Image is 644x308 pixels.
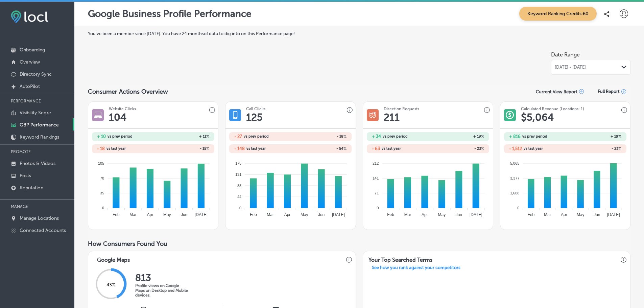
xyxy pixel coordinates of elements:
[522,135,547,138] span: vs prev period
[343,134,347,139] span: %
[234,134,242,139] h2: - 27
[536,89,577,94] p: Current View Report
[517,206,519,210] tspan: 0
[246,147,266,150] span: vs last year
[561,212,567,217] tspan: Apr
[181,212,187,217] tspan: Jun
[20,71,52,77] p: Directory Sync
[387,212,394,217] tspan: Feb
[244,135,269,138] span: vs prev period
[20,215,59,221] p: Manage Locations
[102,206,104,210] tspan: 0
[235,172,241,176] tspan: 131
[109,111,126,123] h1: 104
[98,161,104,165] tspan: 105
[153,134,209,139] h2: + 11
[519,7,597,21] span: Keyword Ranking Credits: 60
[234,146,245,151] h2: - 148
[607,212,620,217] tspan: [DATE]
[510,191,520,195] tspan: 1,688
[384,106,419,111] h3: Direction Requests
[290,134,347,139] h2: - 18
[206,134,209,139] span: %
[372,134,381,139] h2: + 34
[246,106,265,111] h3: Call Clicks
[235,161,241,165] tspan: 175
[97,146,105,151] h2: - 18
[88,8,252,19] p: Google Business Profile Performance
[428,134,484,139] h2: + 19
[372,146,380,151] h2: - 63
[383,135,408,138] span: vs prev period
[382,147,401,150] span: vs last year
[108,135,133,138] span: vs prev period
[88,31,630,36] label: You've been a member since [DATE] . You have 24 months of data to dig into on this Performance page!
[509,134,521,139] h2: + 816
[594,212,600,217] tspan: Jun
[509,146,522,151] h2: - 1,512
[97,134,106,139] h2: + 10
[577,212,585,217] tspan: May
[555,65,586,70] span: [DATE] - [DATE]
[163,212,171,217] tspan: May
[100,191,104,195] tspan: 35
[195,212,208,217] tspan: [DATE]
[332,212,345,217] tspan: [DATE]
[438,212,446,217] tspan: May
[598,89,620,94] span: Full Report
[366,265,466,272] a: See how you rank against your competitors
[20,228,66,233] p: Connected Accounts
[290,146,347,151] h2: - 54
[88,240,167,247] span: How Consumers Found You
[565,134,621,139] h2: + 19
[88,88,168,95] span: Consumer Actions Overview
[113,212,120,217] tspan: Feb
[237,184,241,188] tspan: 88
[284,212,291,217] tspan: Apr
[404,212,411,217] tspan: Mar
[343,146,347,151] span: %
[135,283,189,298] p: Profile views on Google Maps on Desktop and Mobile devices.
[20,173,31,179] p: Posts
[618,134,621,139] span: %
[246,111,263,123] h1: 125
[92,251,135,265] h3: Google Maps
[20,110,51,116] p: Visibility Score
[20,84,40,89] p: AutoPilot
[618,146,621,151] span: %
[100,176,104,180] tspan: 70
[384,111,400,123] h1: 211
[521,111,554,123] h1: $ 5,064
[20,122,59,128] p: GBP Performance
[524,147,543,150] span: vs last year
[481,134,484,139] span: %
[11,10,48,23] img: fda3e92497d09a02dc62c9cd864e3231.png
[237,195,241,199] tspan: 44
[375,191,379,195] tspan: 71
[428,146,484,151] h2: - 23
[422,212,428,217] tspan: Apr
[318,212,325,217] tspan: Jun
[544,212,551,217] tspan: Mar
[301,212,308,217] tspan: May
[153,146,209,151] h2: - 15
[373,161,379,165] tspan: 212
[240,206,242,210] tspan: 0
[206,146,209,151] span: %
[20,185,43,191] p: Reputation
[527,212,534,217] tspan: Feb
[267,212,274,217] tspan: Mar
[481,146,484,151] span: %
[551,51,580,58] label: Date Range
[377,206,379,210] tspan: 0
[455,212,462,217] tspan: Jun
[106,282,116,288] span: 43 %
[109,106,136,111] h3: Website Clicks
[147,212,153,217] tspan: Apr
[510,161,520,165] tspan: 5,065
[20,134,59,140] p: Keyword Rankings
[20,47,45,53] p: Onboarding
[565,146,621,151] h2: - 23
[510,176,520,180] tspan: 3,377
